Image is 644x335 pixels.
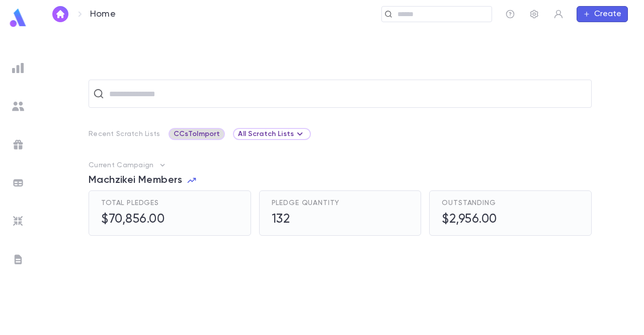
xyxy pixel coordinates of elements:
span: Total Pledges [101,199,159,207]
h5: $2,956.00 [442,212,497,227]
p: Recent Scratch Lists [89,130,160,138]
p: Current Campaign [89,161,153,169]
div: All Scratch Lists [233,128,311,140]
div: CCsToImport [169,128,225,140]
img: campaigns_grey.99e729a5f7ee94e3726e6486bddda8f1.svg [12,139,24,151]
span: CCsToImport [170,130,224,138]
div: All Scratch Lists [238,128,306,140]
img: imports_grey.530a8a0e642e233f2baf0ef88e8c9fcb.svg [12,215,24,227]
p: Home [90,9,116,20]
img: logo [8,8,28,28]
img: letters_grey.7941b92b52307dd3b8a917253454ce1c.svg [12,253,24,265]
span: Pledge Quantity [272,199,340,207]
img: batches_grey.339ca447c9d9533ef1741baa751efc33.svg [12,177,24,189]
h5: $70,856.00 [101,212,165,227]
span: Machzikei Members [89,174,183,186]
img: students_grey.60c7aba0da46da39d6d829b817ac14fc.svg [12,100,24,112]
button: Create [577,6,628,22]
h5: 132 [272,212,290,227]
span: Outstanding [442,199,496,207]
img: reports_grey.c525e4749d1bce6a11f5fe2a8de1b229.svg [12,62,24,74]
img: home_white.a664292cf8c1dea59945f0da9f25487c.svg [54,10,66,18]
